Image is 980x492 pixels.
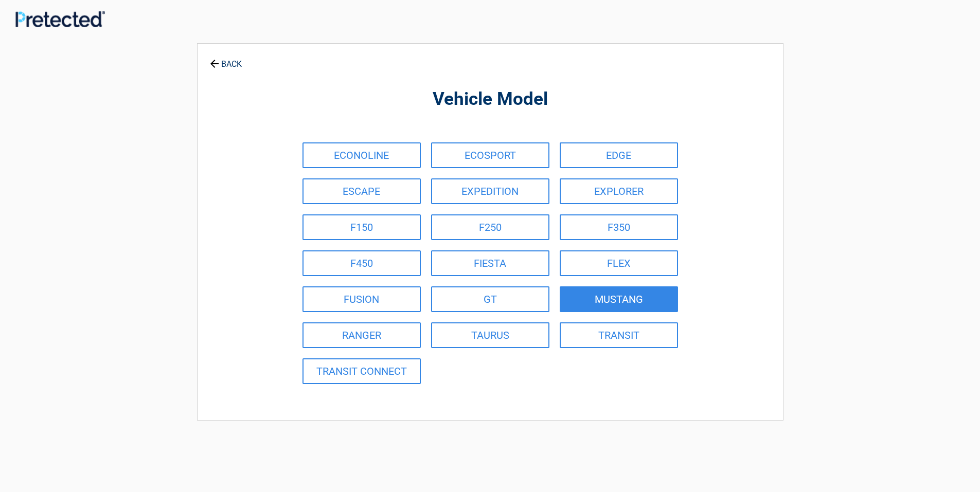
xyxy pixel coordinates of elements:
a: EXPLORER [560,178,678,204]
a: ECOSPORT [431,142,549,168]
a: F450 [302,250,421,276]
a: TRANSIT [560,322,678,348]
a: F250 [431,214,549,240]
a: TRANSIT CONNECT [302,358,421,384]
a: F150 [302,214,421,240]
a: TAURUS [431,322,549,348]
a: BACK [208,50,244,68]
a: FLEX [560,250,678,276]
a: EDGE [560,142,678,168]
a: MUSTANG [560,286,678,312]
a: FIESTA [431,250,549,276]
a: RANGER [302,322,421,348]
a: EXPEDITION [431,178,549,204]
h2: Vehicle Model [254,87,726,112]
a: F350 [560,214,678,240]
a: GT [431,286,549,312]
a: FUSION [302,286,421,312]
a: ECONOLINE [302,142,421,168]
img: Main Logo [15,11,105,27]
a: ESCAPE [302,178,421,204]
